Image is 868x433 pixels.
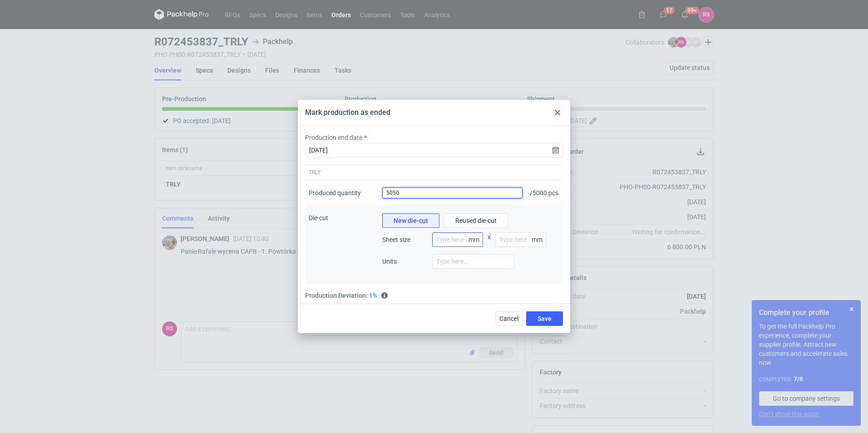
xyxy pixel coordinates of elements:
[532,236,546,243] p: mm
[526,311,563,326] button: Save
[488,232,491,254] span: x
[495,311,523,326] button: Cancel
[469,236,483,243] p: mm
[495,232,546,247] input: Type here...
[309,169,321,176] span: TRLY
[455,217,497,224] span: Reused die-cut
[444,213,508,228] button: Reused die-cut
[305,206,379,284] div: Die-cut
[432,232,483,247] input: Type here...
[305,108,390,118] div: Mark production as ended
[394,217,428,224] span: New die-cut
[382,235,428,244] span: Sheet size
[432,254,514,269] input: Type here...
[305,133,362,142] label: Production end date
[369,291,377,300] span: Excellent
[382,213,439,228] button: New die-cut
[309,188,361,197] div: Produced quantity
[526,180,563,206] div: / 5000 pcs
[538,315,552,322] span: Save
[305,291,563,300] div: Production Deviation:
[499,315,518,322] span: Cancel
[382,257,428,266] span: Units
